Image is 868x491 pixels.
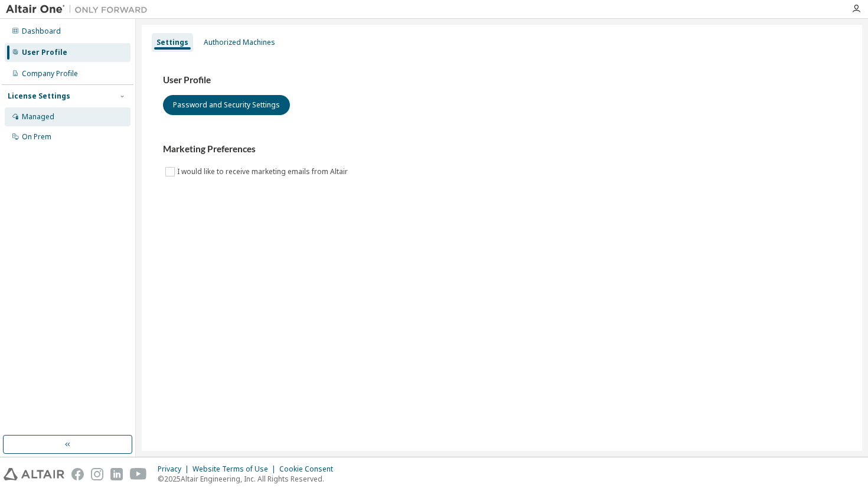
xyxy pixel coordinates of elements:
p: © 2025 Altair Engineering, Inc. All Rights Reserved. [158,474,340,484]
div: Dashboard [22,27,61,36]
img: linkedin.svg [110,468,123,480]
div: Settings [156,38,188,47]
div: Cookie Consent [279,464,340,474]
div: Company Profile [22,69,78,78]
h3: User Profile [163,74,841,86]
img: youtube.svg [130,468,147,480]
div: Privacy [158,464,192,474]
label: I would like to receive marketing emails from Altair [177,165,350,179]
div: License Settings [8,91,70,101]
div: Authorized Machines [204,38,275,47]
img: facebook.svg [71,468,84,480]
div: User Profile [22,48,67,57]
h3: Marketing Preferences [163,143,841,155]
img: instagram.svg [91,468,103,480]
div: Managed [22,112,54,122]
img: Altair One [6,4,154,15]
button: Password and Security Settings [163,95,290,115]
div: Website Terms of Use [192,464,279,474]
div: On Prem [22,132,51,142]
img: altair_logo.svg [4,468,64,480]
